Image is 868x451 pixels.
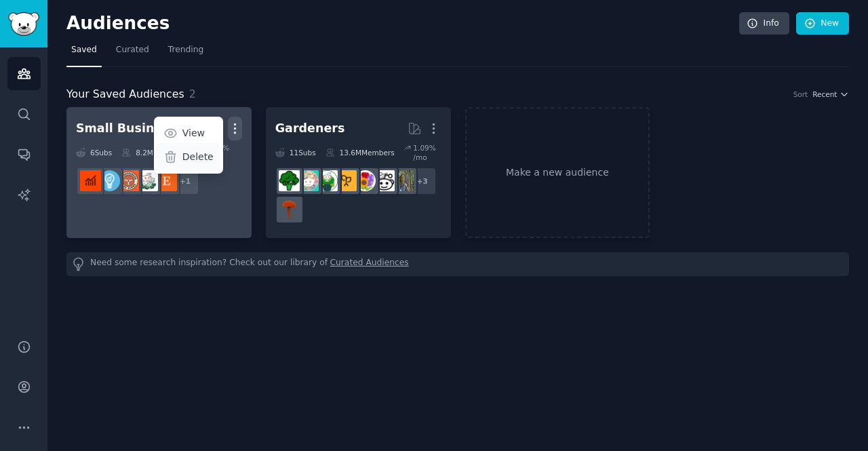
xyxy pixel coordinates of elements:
[325,143,395,162] div: 13.6M Members
[298,170,319,191] img: succulents
[118,170,139,191] img: EntrepreneurRideAlong
[275,120,345,137] div: Gardeners
[182,126,205,140] p: View
[266,107,451,238] a: Gardeners11Subs13.6MMembers1.09% /mo+3GardenersWorldUrbanGardeningflowersGardeningUKSavageGardens...
[189,87,196,100] span: 2
[793,90,808,99] div: Sort
[76,120,176,137] div: Small Business
[739,12,789,35] a: Info
[374,170,395,191] img: UrbanGardening
[330,257,409,271] a: Curated Audiences
[66,252,849,276] div: Need some research inspiration? Check out our library of
[812,90,849,99] button: Recent
[66,86,184,103] span: Your Saved Audiences
[207,143,242,162] div: 1.74 % /mo
[66,107,252,238] a: Small BusinessViewDelete6Subs8.2MMembers1.74% /mo+1EtsythesidehustleEntrepreneurRideAlongEntrepre...
[76,143,112,162] div: 6 Sub s
[171,167,199,195] div: + 1
[812,90,837,99] span: Recent
[66,13,739,35] h2: Audiences
[465,107,650,238] a: Make a new audience
[408,167,437,195] div: + 3
[796,12,849,35] a: New
[116,44,149,56] span: Curated
[80,170,101,191] img: digitalproductselling
[163,39,208,67] a: Trending
[121,143,186,162] div: 8.2M Members
[99,170,120,191] img: Entrepreneur
[336,170,357,191] img: GardeningUK
[156,170,177,191] img: Etsy
[279,170,300,191] img: vegetablegardening
[156,119,220,148] a: View
[393,170,414,191] img: GardenersWorld
[137,170,158,191] img: thesidehustle
[168,44,203,56] span: Trending
[275,143,316,162] div: 11 Sub s
[413,143,441,162] div: 1.09 % /mo
[66,39,102,67] a: Saved
[182,150,214,164] p: Delete
[317,170,338,191] img: SavageGarden
[279,199,300,220] img: mycology
[355,170,376,191] img: flowers
[8,12,39,36] img: GummySearch logo
[111,39,154,67] a: Curated
[71,44,97,56] span: Saved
